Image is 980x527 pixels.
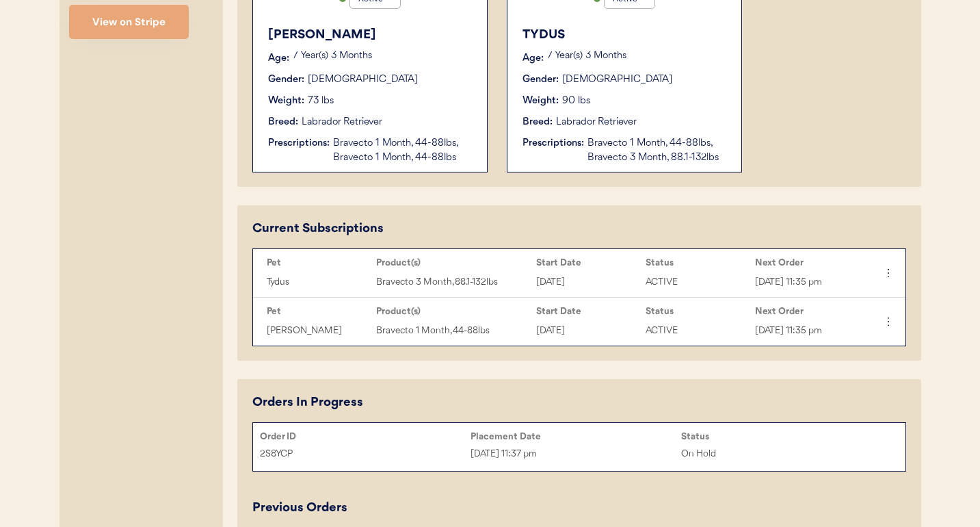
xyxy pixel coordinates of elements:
div: [DATE] [536,323,639,339]
div: [DEMOGRAPHIC_DATA] [308,73,418,87]
div: 73 lbs [308,94,334,108]
div: Prescriptions: [268,136,330,151]
div: Pet [267,306,369,317]
div: Bravecto 1 Month, 44-88lbs, Bravecto 1 Month, 44-88lbs [333,136,473,165]
div: [DEMOGRAPHIC_DATA] [562,73,672,87]
div: Product(s) [376,257,529,268]
div: Gender: [268,73,304,87]
div: On Hold [681,446,892,462]
div: Status [646,306,748,317]
div: Labrador Retriever [556,115,637,129]
div: Previous Orders [252,499,347,517]
div: Product(s) [376,306,529,317]
div: ACTIVE [646,323,748,339]
div: Status [681,431,892,442]
div: 90 lbs [562,94,590,108]
div: Next Order [755,257,858,268]
button: View on Stripe [69,5,189,39]
div: Age: [268,51,289,66]
div: [DATE] 11:37 pm [471,446,681,462]
div: Pet [267,257,369,268]
div: Labrador Retriever [302,115,382,129]
div: Start Date [536,306,639,317]
div: Breed: [268,115,298,129]
p: 7 Year(s) 3 Months [547,51,728,61]
p: 7 Year(s) 3 Months [293,51,473,61]
div: Breed: [522,115,553,129]
div: TYDUS [522,26,728,44]
div: Orders In Progress [252,394,363,412]
div: Weight: [268,94,304,108]
div: Gender: [522,73,559,87]
div: [PERSON_NAME] [268,26,473,44]
div: Bravecto 1 Month, 44-88lbs [376,323,529,339]
div: Order ID [260,431,471,442]
div: Bravecto 1 Month, 44-88lbs, Bravecto 3 Month, 88.1-132lbs [587,136,728,165]
div: 2S8YCP [260,446,471,462]
div: Bravecto 3 Month, 88.1-132lbs [376,274,529,290]
div: ACTIVE [646,274,748,290]
div: Start Date [536,257,639,268]
div: Status [646,257,748,268]
div: Current Subscriptions [252,220,384,238]
div: Tydus [267,274,369,290]
div: [DATE] [536,274,639,290]
div: [DATE] 11:35 pm [755,323,858,339]
div: [PERSON_NAME] [267,323,369,339]
div: Placement Date [471,431,681,442]
div: [DATE] 11:35 pm [755,274,858,290]
div: Next Order [755,306,858,317]
div: Prescriptions: [522,136,584,151]
div: Age: [522,51,544,66]
div: Weight: [522,94,559,108]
